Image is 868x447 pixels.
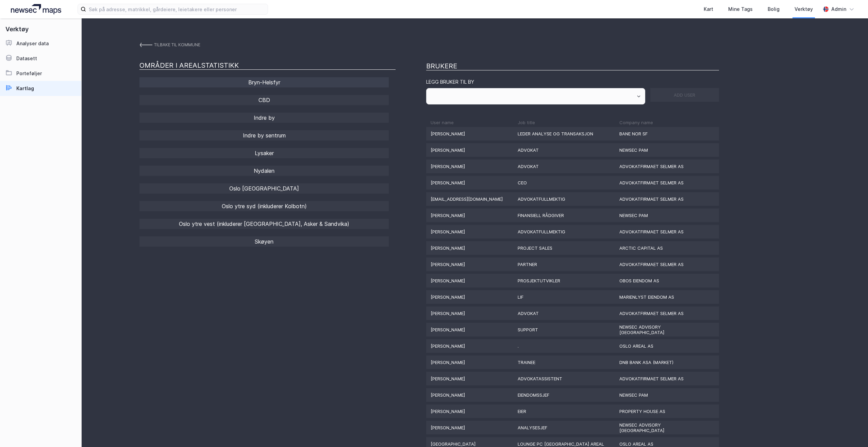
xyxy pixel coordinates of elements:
div: [PERSON_NAME] [426,131,513,136]
div: Job title [518,120,615,125]
div: Advokatfirmaet Selmer AS [615,180,702,185]
div: [PERSON_NAME] [426,147,513,153]
div: [PERSON_NAME] [426,360,513,365]
div: [PERSON_NAME] [426,164,513,169]
div: Bolig [768,5,780,13]
div: [PERSON_NAME] [426,180,513,185]
div: [GEOGRAPHIC_DATA] [426,441,513,447]
div: Newsec PAM [615,213,702,218]
div: Tilbake til kommune [154,39,200,51]
button: Open [636,94,641,99]
div: [PERSON_NAME] [426,311,513,316]
div: Porteføljer [16,69,42,78]
div: Newsec PAM [615,147,702,153]
div: . [513,343,615,349]
div: Skøyen [139,236,389,247]
div: Advokatfirmaet Selmer AS [615,229,702,234]
div: CEO [513,180,615,185]
div: [PERSON_NAME] [426,409,513,414]
div: advokatassistent [513,376,615,381]
div: [PERSON_NAME] [426,229,513,234]
div: Admin [831,5,846,13]
div: Oslo [GEOGRAPHIC_DATA] [139,183,389,194]
div: Support [513,327,615,332]
div: Newsec Advisory [GEOGRAPHIC_DATA] [615,422,702,433]
div: Analysesjef [513,425,615,430]
div: Kartlag [16,84,34,93]
div: Property House AS [615,409,702,414]
div: Nydalen [139,166,389,176]
div: Indre by [139,113,389,123]
div: Advokatfirmaet Selmer AS [615,311,702,316]
div: Advokatfirmaet Selmer AS [615,262,702,267]
div: Oslo ytre syd (inkluderer Kolbotn) [139,201,389,211]
div: [PERSON_NAME] [426,425,513,430]
input: Søk på adresse, matrikkel, gårdeiere, leietakere eller personer [86,4,268,14]
div: advokat [513,147,615,153]
div: DNB BANK ASA (Market) [615,360,702,365]
div: partner [513,262,615,267]
div: [PERSON_NAME] [426,392,513,398]
div: [PERSON_NAME] [426,262,513,267]
div: Datasett [16,54,37,63]
img: BackButton.72d039ae688316798c97bc7471d4fa5d.svg [139,42,152,48]
div: Trainee [513,360,615,365]
div: Verktøy [795,5,813,13]
div: [PERSON_NAME] [426,245,513,251]
div: Project Sales [513,245,615,251]
div: Prosjektutvikler [513,278,615,283]
div: [PERSON_NAME] [426,327,513,332]
div: [PERSON_NAME] [426,294,513,300]
div: Newsec Advisory [GEOGRAPHIC_DATA] [615,324,702,335]
div: Lysaker [139,148,389,158]
div: Oslo Areal AS [615,343,702,349]
div: Advokatfullmektig [513,196,615,202]
div: [PERSON_NAME] [426,278,513,283]
div: Områder i Arealstatistikk [139,61,396,70]
div: Advokatfirmaet Selmer AS [615,164,702,169]
div: Arctic Capital AS [615,245,702,251]
div: [PERSON_NAME] [426,343,513,349]
div: Oslo Areal AS [615,441,702,447]
div: Leder analyse og transaksjon [513,131,615,136]
div: Oslo ytre vest (inkluderer [GEOGRAPHIC_DATA], Asker & Sandvika) [139,219,389,229]
div: advokat [513,164,615,169]
div: CBD [139,95,389,105]
div: Marienlyst Eiendom AS [615,294,702,300]
div: Kontrollprogram for chat [834,414,868,447]
div: Brukere [426,62,719,70]
div: Indre by sentrum [139,130,389,140]
div: eier [513,409,615,414]
div: Kart [704,5,713,13]
div: Legg bruker til by [426,79,719,85]
div: Advokat [513,311,615,316]
div: Newsec PAM [615,392,702,398]
div: Advokatfullmektig [513,229,615,234]
div: [PERSON_NAME] [426,376,513,381]
img: logo.a4113a55bc3d86da70a041830d287a7e.svg [11,4,61,14]
div: [PERSON_NAME] [426,213,513,218]
div: Finansiell rådgiver [513,213,615,218]
div: [EMAIL_ADDRESS][DOMAIN_NAME] [426,196,513,202]
a: Tilbake til kommune [139,39,200,51]
div: Eiendomssjef [513,392,615,398]
div: Bane NOR SF [615,131,702,136]
div: Advokatfirmaet Selmer AS [615,196,702,202]
div: LIF [513,294,615,300]
iframe: Chat Widget [834,414,868,447]
div: Lounge pc [GEOGRAPHIC_DATA] Areal [513,441,615,447]
div: Analyser data [16,39,49,48]
div: OBOS Eiendom AS [615,278,702,283]
button: add user [650,88,719,102]
input: Open [427,88,645,104]
div: User name [431,120,513,125]
div: Advokatfirmaet Selmer AS [615,376,702,381]
div: Mine Tags [728,5,753,13]
div: Company name [619,120,702,125]
div: Bryn-Helsfyr [139,77,389,87]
